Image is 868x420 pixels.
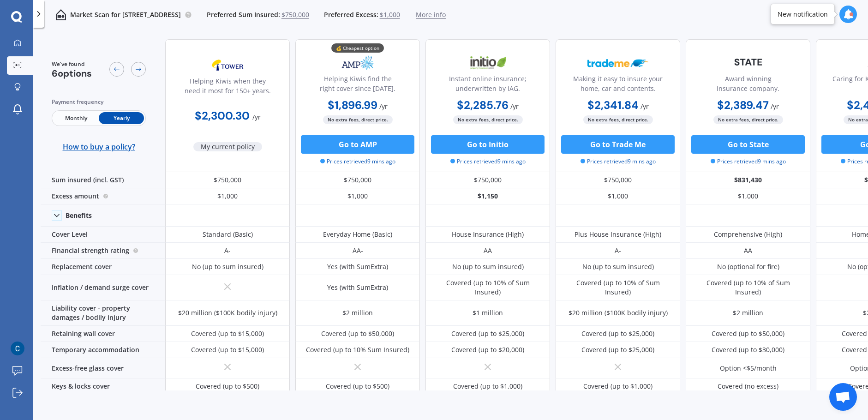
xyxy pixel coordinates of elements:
[224,246,231,255] div: A-
[711,157,786,166] span: Prices retrieved 9 mins ago
[718,51,778,73] img: State-text-1.webp
[714,230,782,239] div: Comprehensive (High)
[641,102,649,111] span: / yr
[450,157,526,166] span: Prices retrieved 9 mins ago
[691,135,805,154] button: Go to State
[323,115,393,124] span: No extra fees, direct price.
[70,10,181,19] p: Market Scan for [STREET_ADDRESS]
[197,54,258,77] img: Tower.webp
[717,98,769,112] b: $2,389.47
[686,172,810,188] div: $831,430
[165,188,290,204] div: $1,000
[575,230,661,239] div: Plus House Insurance (High)
[342,308,373,318] div: $2 million
[301,135,414,154] button: Go to AMP
[720,364,777,373] div: Option <$5/month
[328,98,377,112] b: $1,896.99
[295,172,420,188] div: $750,000
[717,262,779,271] div: No (optional for fire)
[252,113,261,121] span: / yr
[41,358,165,378] div: Excess-free glass cover
[192,262,263,271] div: No (up to sum insured)
[323,230,392,239] div: Everyday Home (Basic)
[165,172,290,188] div: $750,000
[306,345,409,354] div: Covered (up to 10% Sum Insured)
[712,329,784,338] div: Covered (up to $50,000)
[432,278,543,297] div: Covered (up to 10% of Sum Insured)
[321,329,394,338] div: Covered (up to $50,000)
[453,115,523,124] span: No extra fees, direct price.
[178,308,277,318] div: $20 million ($100K bodily injury)
[425,172,550,188] div: $750,000
[556,172,680,188] div: $750,000
[327,283,388,292] div: Yes (with SumExtra)
[324,10,378,19] span: Preferred Excess:
[331,43,384,53] div: 💰 Cheapest option
[196,382,259,391] div: Covered (up to $500)
[583,382,652,391] div: Covered (up to $1,000)
[457,98,509,112] b: $2,285.76
[686,188,810,204] div: $1,000
[203,230,253,239] div: Standard (Basic)
[326,382,389,391] div: Covered (up to $500)
[451,345,524,354] div: Covered (up to $20,000)
[41,243,165,259] div: Financial strength rating
[452,262,524,271] div: No (up to sum insured)
[510,102,519,111] span: / yr
[452,230,524,239] div: House Insurance (High)
[41,342,165,358] div: Temporary accommodation
[66,211,92,220] div: Benefits
[581,329,654,338] div: Covered (up to $25,000)
[416,10,446,19] span: More info
[41,275,165,300] div: Inflation / demand surge cover
[587,51,648,74] img: Trademe.webp
[41,300,165,326] div: Liability cover - property damages / bodily injury
[380,10,400,19] span: $1,000
[433,74,542,97] div: Instant online insurance; underwritten by IAG.
[41,259,165,275] div: Replacement cover
[303,74,412,97] div: Helping Kiwis find the right cover since [DATE].
[327,262,388,271] div: Yes (with SumExtra)
[281,10,309,19] span: $750,000
[41,227,165,243] div: Cover Level
[778,10,828,19] div: New notification
[193,142,262,151] span: My current policy
[431,135,545,154] button: Go to Initio
[191,329,264,338] div: Covered (up to $15,000)
[379,102,388,111] span: / yr
[473,308,503,318] div: $1 million
[52,67,92,79] span: 6 options
[52,97,146,107] div: Payment frequency
[744,246,752,255] div: AA
[694,74,802,97] div: Award winning insurance company.
[581,345,654,354] div: Covered (up to $25,000)
[41,378,165,395] div: Keys & locks cover
[453,382,522,391] div: Covered (up to $1,000)
[295,188,420,204] div: $1,000
[712,345,784,354] div: Covered (up to $30,000)
[556,188,680,204] div: $1,000
[173,76,282,99] div: Helping Kiwis when they need it most for 150+ years.
[52,60,92,68] span: We've found
[563,74,672,97] div: Making it easy to insure your home, car and contents.
[41,188,165,204] div: Excess amount
[569,308,668,318] div: $20 million ($100K bodily injury)
[63,142,135,151] span: How to buy a policy?
[718,382,778,391] div: Covered (no excess)
[583,115,653,124] span: No extra fees, direct price.
[484,246,492,255] div: AA
[563,278,673,297] div: Covered (up to 10% of Sum Insured)
[195,108,250,123] b: $2,300.30
[99,112,144,124] span: Yearly
[582,262,654,271] div: No (up to sum insured)
[713,115,783,124] span: No extra fees, direct price.
[327,51,388,74] img: AMP.webp
[191,345,264,354] div: Covered (up to $15,000)
[41,326,165,342] div: Retaining wall cover
[353,246,363,255] div: AA-
[41,172,165,188] div: Sum insured (incl. GST)
[320,157,395,166] span: Prices retrieved 9 mins ago
[581,157,656,166] span: Prices retrieved 9 mins ago
[457,51,518,74] img: Initio.webp
[771,102,779,111] span: / yr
